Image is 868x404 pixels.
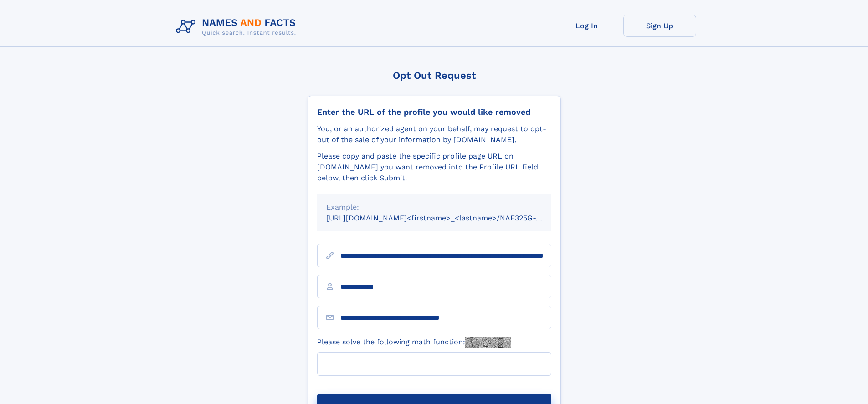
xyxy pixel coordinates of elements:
[172,15,303,39] img: Logo Names and Facts
[317,107,551,117] div: Enter the URL of the profile you would like removed
[550,15,623,37] a: Log In
[317,337,511,348] label: Please solve the following math function:
[623,15,696,37] a: Sign Up
[326,214,569,222] small: [URL][DOMAIN_NAME]<firstname>_<lastname>/NAF325G-xxxxxxxx
[317,151,551,184] div: Please copy and paste the specific profile page URL on [DOMAIN_NAME] you want removed into the Pr...
[326,202,542,213] div: Example:
[308,70,561,81] div: Opt Out Request
[317,123,551,145] div: You, or an authorized agent on your behalf, may request to opt-out of the sale of your informatio...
